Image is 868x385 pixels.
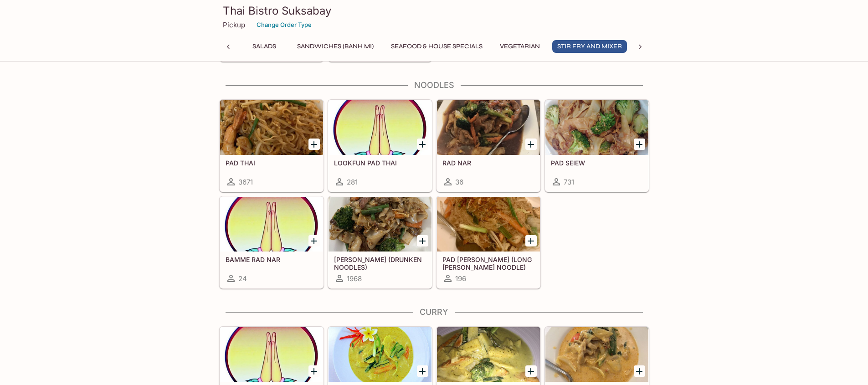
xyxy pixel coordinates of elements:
[238,178,253,186] span: 3671
[223,4,646,18] h3: Thai Bistro Suksabay
[437,100,540,155] div: RAD NAR
[551,159,643,167] h5: PAD SEIEW
[238,274,247,283] span: 24
[220,100,324,192] a: PAD THAI3671
[347,274,362,283] span: 1968
[329,327,431,382] div: YELLOW
[525,235,537,246] button: Add PAD WOON SEN (LONG RICE NOODLE)
[525,139,537,150] button: Add RAD NAR
[545,327,648,382] div: PINEAPPLE
[417,139,428,150] button: Add LOOKFUN PAD THAI
[244,40,285,53] button: Salads
[545,100,648,155] div: PAD SEIEW
[334,256,426,271] h5: [PERSON_NAME] (DRUNKEN NOODLES)
[455,274,466,283] span: 196
[252,18,316,32] button: Change Order Type
[564,178,574,186] span: 731
[442,159,534,167] h5: RAD NAR
[552,40,627,53] button: Stir Fry and Mixer
[455,178,463,186] span: 36
[226,256,318,263] h5: BAMME RAD NAR
[347,178,358,186] span: 281
[634,139,645,150] button: Add PAD SEIEW
[437,197,540,252] div: PAD WOON SEN (LONG RICE NOODLE)
[437,100,540,192] a: RAD NAR36
[329,100,431,155] div: LOOKFUN PAD THAI
[220,100,323,155] div: PAD THAI
[495,40,545,53] button: Vegetarian
[220,197,323,252] div: BAMME RAD NAR
[525,365,537,377] button: Add GREEN
[223,21,245,29] p: Pickup
[219,80,649,90] h4: Noodles
[437,196,540,288] a: PAD [PERSON_NAME] (LONG [PERSON_NAME] NOODLE)196
[634,365,645,377] button: Add PINEAPPLE
[292,40,379,53] button: Sandwiches (Banh Mi)
[220,327,323,382] div: MASSAMAN
[417,235,428,246] button: Add KEE MAO (DRUNKEN NOODLES)
[308,365,320,377] button: Add MASSAMAN
[219,307,649,317] h4: Curry
[386,40,488,53] button: Seafood & House Specials
[308,235,320,246] button: Add BAMME RAD NAR
[545,100,649,192] a: PAD SEIEW731
[329,197,431,252] div: KEE MAO (DRUNKEN NOODLES)
[442,256,534,271] h5: PAD [PERSON_NAME] (LONG [PERSON_NAME] NOODLE)
[437,327,540,382] div: GREEN
[226,159,318,167] h5: PAD THAI
[328,196,432,288] a: [PERSON_NAME] (DRUNKEN NOODLES)1968
[328,100,432,192] a: LOOKFUN PAD THAI281
[308,139,320,150] button: Add PAD THAI
[334,159,426,167] h5: LOOKFUN PAD THAI
[417,365,428,377] button: Add YELLOW
[220,196,324,288] a: BAMME RAD NAR24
